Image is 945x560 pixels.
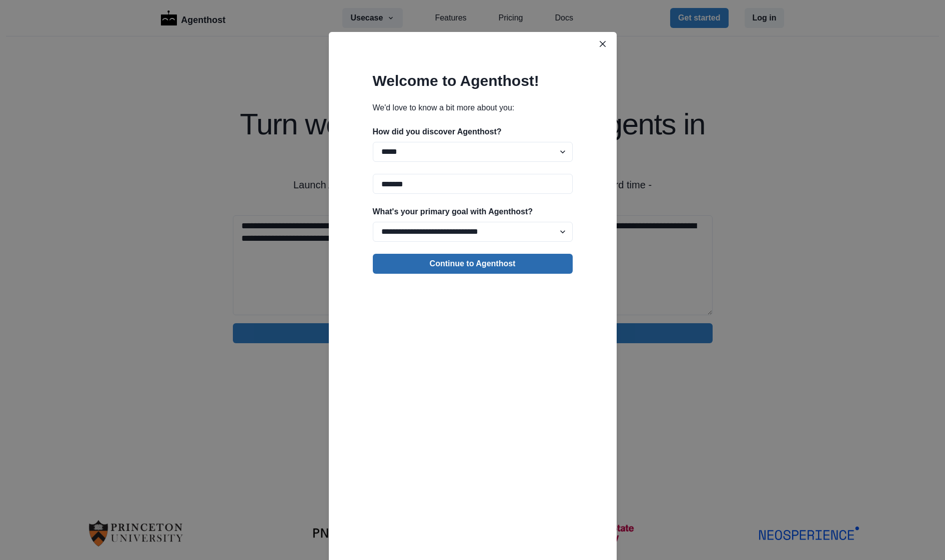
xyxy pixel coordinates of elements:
button: Close [595,36,611,52]
p: What's your primary goal with Agenthost? [373,206,573,218]
h2: Welcome to Agenthost! [373,72,573,90]
p: How did you discover Agenthost? [373,126,573,138]
p: We'd love to know a bit more about you: [373,102,573,114]
button: Continue to Agenthost [373,254,573,274]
